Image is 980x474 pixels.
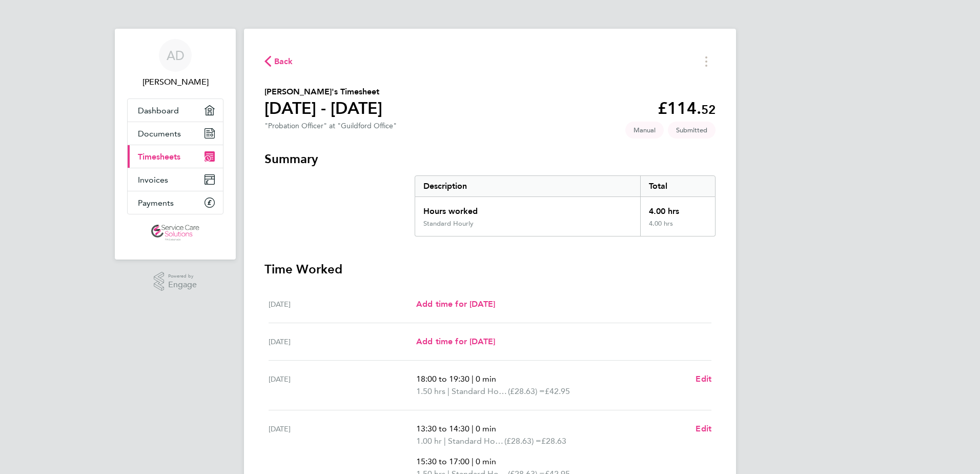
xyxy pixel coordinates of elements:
span: 18:00 to 19:30 [416,374,469,384]
a: Add time for [DATE] [416,335,495,348]
a: Powered byEngage [154,272,197,291]
button: Timesheets Menu [697,53,716,69]
span: Invoices [138,175,168,185]
div: 4.00 hrs [640,220,715,236]
div: Description [415,176,640,196]
div: Summary [415,175,716,236]
span: 1.00 hr [416,436,442,446]
span: Alicia Diyyo [127,76,223,88]
span: This timesheet was manually created. [625,122,664,139]
a: Timesheets [128,145,223,168]
span: Powered by [168,272,197,281]
span: | [447,386,450,396]
span: Back [274,55,293,68]
span: Edit [696,374,711,384]
span: Add time for [DATE] [416,337,495,346]
a: Edit [696,373,711,385]
span: Dashboard [138,106,179,115]
h3: Summary [264,151,716,167]
a: Edit [696,423,711,435]
span: Engage [168,281,197,289]
span: Add time for [DATE] [416,299,495,309]
div: Standard Hourly [423,220,474,228]
span: Documents [138,129,181,139]
a: Documents [128,122,223,145]
a: Invoices [128,168,223,191]
div: 4.00 hrs [640,197,715,220]
span: 15:30 to 17:00 [416,457,469,466]
span: 0 min [476,457,496,466]
span: This timesheet is Submitted. [668,122,716,139]
span: (£28.63) = [504,436,541,446]
a: Go to home page [127,225,223,241]
nav: Main navigation [115,29,236,260]
div: Hours worked [415,197,640,220]
div: [DATE] [269,373,416,398]
span: Standard Hourly [452,385,508,398]
div: [DATE] [269,335,416,348]
span: | [472,374,474,384]
h2: [PERSON_NAME]'s Timesheet [264,86,382,98]
span: AD [167,49,185,62]
span: 13:30 to 14:30 [416,424,469,433]
span: | [472,424,474,433]
span: Timesheets [138,152,180,162]
h1: [DATE] - [DATE] [264,98,382,118]
span: £28.63 [541,436,566,446]
span: £42.95 [545,386,570,396]
app-decimal: £114. [658,98,716,118]
button: Back [264,55,293,68]
img: servicecare-logo-retina.png [151,225,199,241]
a: Payments [128,191,223,214]
a: AD[PERSON_NAME] [127,39,223,88]
span: (£28.63) = [508,386,545,396]
span: Edit [696,424,711,433]
span: | [444,436,446,446]
div: "Probation Officer" at "Guildford Office" [264,122,397,130]
span: Payments [138,198,174,208]
h3: Time Worked [264,261,716,278]
span: 0 min [476,374,496,384]
a: Add time for [DATE] [416,298,495,310]
span: 0 min [476,424,496,433]
div: Total [640,176,715,196]
div: [DATE] [269,298,416,310]
span: | [472,457,474,466]
span: Standard Hourly [448,435,504,447]
a: Dashboard [128,99,223,122]
span: 1.50 hrs [416,386,445,396]
span: 52 [701,102,716,117]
